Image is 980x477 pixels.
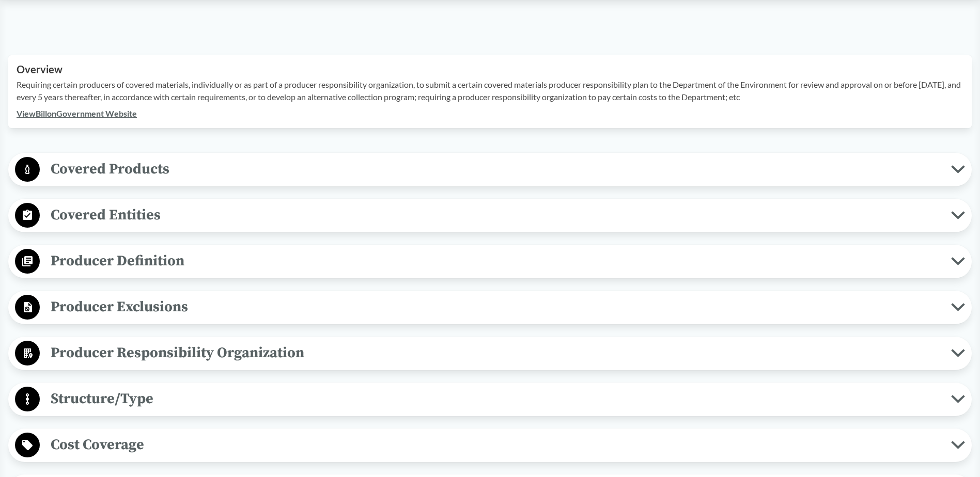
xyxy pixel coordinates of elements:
[12,294,968,321] button: Producer Exclusions
[40,203,951,227] span: Covered Entities
[17,108,137,118] a: ViewBillonGovernment Website
[12,156,968,183] button: Covered Products
[17,78,963,103] p: Requiring certain producers of covered materials, individually or as part of a producer responsib...
[40,157,951,181] span: Covered Products
[12,248,968,275] button: Producer Definition
[12,202,968,229] button: Covered Entities
[12,386,968,412] button: Structure/Type
[12,340,968,367] button: Producer Responsibility Organization
[40,387,951,410] span: Structure/Type
[40,295,951,319] span: Producer Exclusions
[12,432,968,458] button: Cost Coverage
[40,341,951,364] span: Producer Responsibility Organization
[17,63,963,75] h2: Overview
[40,249,951,273] span: Producer Definition
[40,433,951,456] span: Cost Coverage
